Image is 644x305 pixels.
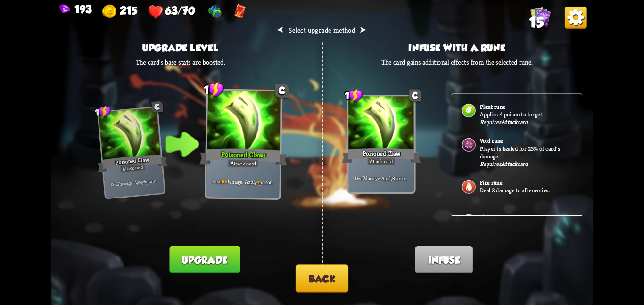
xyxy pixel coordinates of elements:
[117,181,120,187] b: 7
[392,174,395,181] b: 3
[204,82,224,97] div: 1
[480,137,503,144] b: Void rune
[480,179,502,186] b: Fire rune
[148,4,195,20] div: Health
[415,246,473,273] button: Infuse
[529,14,544,31] span: 15
[350,174,413,181] p: Deal damage. Apply poison.
[208,177,278,186] p: Deal damage. Apply poison.
[501,118,517,125] b: Attack
[227,158,259,168] div: Attack card
[120,163,146,173] div: Attack card
[480,102,505,110] b: Plant rune
[199,146,287,167] div: Poisoned Claw+
[207,4,223,19] img: Gym Bag - Gain 1 Bonus Damage at the start of the combat.
[381,58,533,66] p: The card gains additional effects from the selected rune.
[120,4,138,16] span: 215
[480,160,528,167] div: Requires card
[565,6,587,28] img: Options_Button.png
[363,174,365,181] b: 7
[143,179,146,185] b: 3
[277,25,366,34] h2: ⮜ ⮞
[59,3,92,15] div: Gems
[256,178,259,185] b: 4
[461,213,477,229] img: Fire.png
[221,178,226,185] b: 10
[289,25,355,34] span: Select upgrade method
[409,89,421,101] div: C
[102,4,138,20] div: Gold
[342,147,421,164] div: Poisoned Claw
[97,152,168,173] div: Poisoned Claw
[480,144,572,159] p: Player is healed for 25% of card's damage.
[461,179,477,194] img: Fire.png
[95,105,112,118] div: 1
[234,4,247,19] img: Red Envelope - Normal enemies drop an additional card reward.
[530,6,551,29] div: View all the cards in your deck
[480,186,572,194] p: Deal 2 damage to all enemies.
[136,42,225,53] h3: Upgrade level
[367,157,396,165] div: Attack card
[59,4,70,15] img: Gem.png
[136,58,225,66] p: The card's base stats are boosted.
[530,6,551,26] img: Cards_Icon.png
[165,132,199,157] img: Indicator_Arrow.png
[345,88,363,102] div: 1
[102,4,117,19] img: Gold.png
[170,246,240,273] button: Upgrade
[501,160,517,167] b: Attack
[275,83,289,97] div: C
[480,118,528,125] div: Requires card
[461,137,477,152] img: Void.png
[381,42,533,53] h3: Infuse with a rune
[165,4,195,16] span: 63/70
[461,102,477,118] img: Plant.png
[151,101,163,113] div: C
[296,264,348,292] button: Back
[106,177,162,188] p: Deal damage. Apply poison.
[480,110,572,118] p: Applies 4 poison to target.
[480,213,502,221] b: Fire rune
[148,4,163,19] img: Heart.png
